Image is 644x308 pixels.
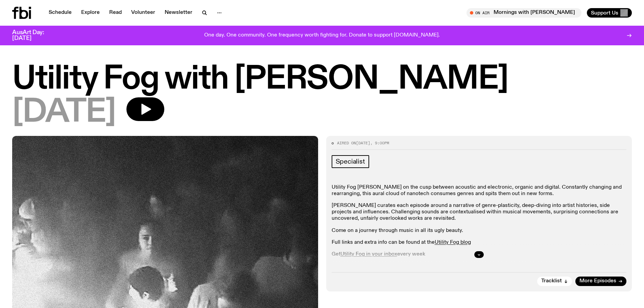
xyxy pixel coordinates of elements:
a: Utility Fog blog [435,240,471,245]
button: On AirMornings with [PERSON_NAME] / the [PERSON_NAME] apologia hour [467,8,581,18]
h3: AusArt Day: [DATE] [12,30,55,41]
a: Explore [77,8,104,18]
span: More Episodes [579,279,616,284]
a: Newsletter [161,8,196,18]
h1: Utility Fog with [PERSON_NAME] [12,64,632,95]
span: Tracklist [541,279,562,284]
span: , 9:00pm [370,140,389,146]
span: [DATE] [356,140,370,146]
a: Specialist [332,155,369,168]
p: [PERSON_NAME] curates each episode around a narrative of genre-plasticity, deep-diving into artis... [332,203,627,222]
span: [DATE] [12,97,116,128]
p: Utility Fog [PERSON_NAME] on the cusp between acoustic and electronic, organic and digital. Const... [332,184,627,197]
button: Tracklist [537,277,572,286]
span: Specialist [336,158,365,165]
span: Support Us [591,10,618,16]
span: Aired on [337,140,356,146]
a: More Episodes [575,277,626,286]
p: Come on a journey through music in all its ugly beauty. [332,228,627,234]
a: Read [105,8,126,18]
p: One day. One community. One frequency worth fighting for. Donate to support [DOMAIN_NAME]. [204,32,440,39]
p: Full links and extra info can be found at the [332,239,627,246]
a: Schedule [45,8,76,18]
button: Support Us [587,8,632,18]
a: Volunteer [127,8,159,18]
